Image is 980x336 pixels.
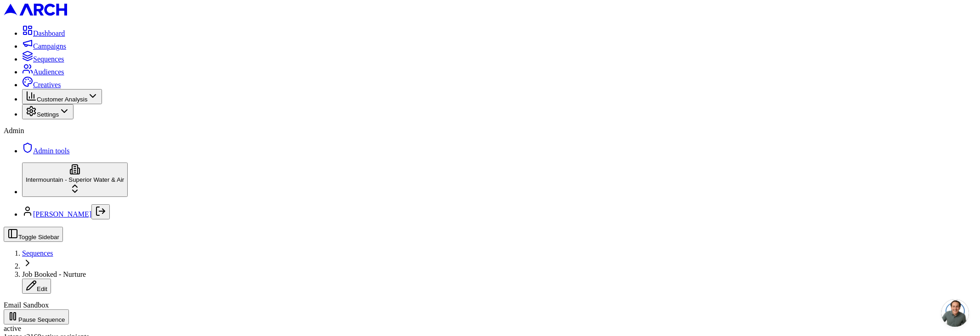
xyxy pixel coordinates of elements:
[37,286,47,292] span: Edit
[33,42,66,50] span: Campaigns
[22,279,51,294] button: Edit
[22,89,102,104] button: Customer Analysis
[33,29,65,37] span: Dashboard
[22,81,61,89] a: Creatives
[33,147,70,155] span: Admin tools
[33,55,64,63] span: Sequences
[18,234,59,241] span: Toggle Sidebar
[37,111,59,118] span: Settings
[22,162,128,197] button: Intermountain - Superior Water & Air
[22,104,74,119] button: Settings
[33,68,64,76] span: Audiences
[941,299,969,327] div: Open chat
[22,68,64,76] a: Audiences
[4,309,69,325] button: Pause Sequence
[37,96,87,103] span: Customer Analysis
[4,249,976,294] nav: breadcrumb
[22,270,86,278] span: Job Booked - Nurture
[33,81,61,89] span: Creatives
[22,147,70,155] a: Admin tools
[22,249,53,257] a: Sequences
[22,55,64,63] a: Sequences
[22,29,65,37] a: Dashboard
[4,301,976,309] div: Email Sandbox
[4,227,63,242] button: Toggle Sidebar
[4,325,976,333] div: active
[91,204,110,219] button: Log out
[26,176,124,183] span: Intermountain - Superior Water & Air
[33,210,91,218] a: [PERSON_NAME]
[22,42,66,50] a: Campaigns
[4,127,976,135] div: Admin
